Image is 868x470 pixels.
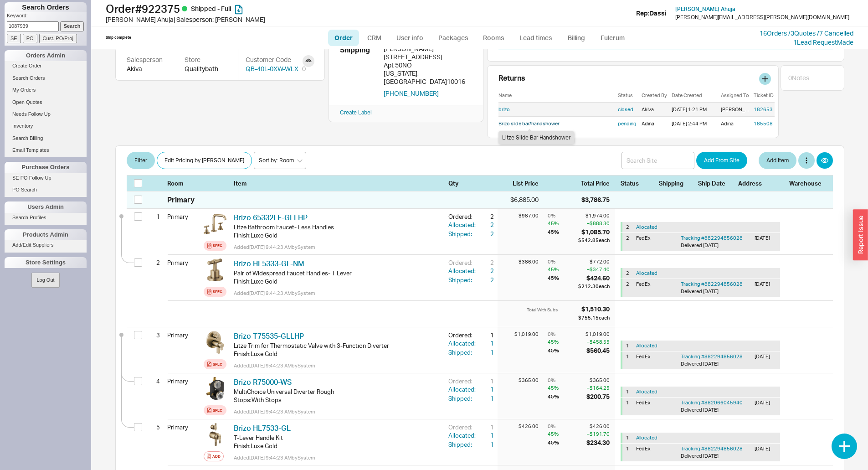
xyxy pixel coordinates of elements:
[498,212,539,219] div: $987.00
[234,331,304,341] a: Brizo T75535-GLLHP
[755,235,776,249] div: [DATE]
[755,445,776,460] div: [DATE]
[721,120,750,127] div: Adina
[681,445,743,452] a: Tracking #882294856028
[7,34,21,43] input: SE
[548,393,585,401] div: 45 %
[234,362,441,369] div: Added [DATE] 9:44:23 AM by System
[234,341,441,350] div: Litze Trim for Thermostatic Valve with 3-Function Diverter
[5,61,87,71] a: Create Order
[672,106,717,113] div: [DATE] 1:21 PM
[621,179,653,187] div: Status
[704,155,740,166] span: Add From Site
[448,179,494,187] div: Qty
[204,423,226,446] img: HL7533-GL-B1_hoo0xf
[384,69,472,86] div: [US_STATE] , [GEOGRAPHIC_DATA] 10016
[204,405,226,415] a: Spec
[204,331,226,354] img: T75535-GLLHP_HL7532-GL_CONFIG_za9mnf
[5,134,87,143] a: Search Billing
[448,440,478,449] div: Shipped:
[149,419,160,435] div: 5
[498,120,560,127] a: Brizo slide bar/handshower
[213,407,222,414] div: Spec
[23,34,37,43] input: PO
[681,353,743,360] a: Tracking #882294856028
[478,385,494,393] div: 1
[328,30,359,46] a: Order
[578,220,610,227] div: – $888.30
[448,230,478,238] div: Shipped:
[675,5,735,12] span: [PERSON_NAME] Ahuja
[498,73,775,83] div: Returns
[498,195,539,204] div: $6,885.00
[618,92,638,98] div: Status
[149,373,160,389] div: 4
[477,30,511,46] a: Rooms
[513,30,559,46] a: Lead times
[185,64,231,73] div: Qualitybath
[721,106,750,113] div: [PERSON_NAME]
[681,407,702,413] span: Delivered
[522,305,562,314] div: Total With Subs
[448,258,478,267] div: Ordered:
[626,224,632,231] div: 2
[5,257,87,268] div: Store Settings
[578,274,610,282] div: $424.60
[548,331,584,338] div: 0 %
[448,431,478,439] div: Allocated:
[548,220,576,227] div: 45 %
[618,106,638,113] a: closed
[5,121,87,131] a: Inventory
[586,338,610,346] div: – $458.55
[636,399,651,406] span: FedEx
[5,73,87,83] a: Search Orders
[106,35,131,40] div: Ship complete
[149,209,160,224] div: 1
[5,213,87,222] a: Search Profiles
[672,92,717,98] div: Date Created
[578,266,610,273] div: – $347.40
[789,179,826,187] div: Warehouse
[548,338,584,346] div: 45 %
[234,231,441,239] div: Finish : Luxe Gold
[498,258,539,265] div: $386.00
[586,377,610,384] div: $365.00
[448,423,478,431] div: Ordered:
[738,179,784,187] div: Address
[234,289,441,297] div: Added [DATE] 9:44:23 AM by System
[106,15,437,24] div: [PERSON_NAME] Ahuja | Salesperson: [PERSON_NAME]
[234,408,441,415] div: Added [DATE] 9:44:23 AM by System
[594,30,632,46] a: Fulcrum
[478,230,494,238] div: 2
[578,258,610,265] div: $772.00
[498,92,614,98] div: Name
[672,120,717,127] div: [DATE] 2:44 PM
[185,55,231,64] div: Store
[498,179,539,187] div: List Price
[703,453,719,459] span: [DATE]
[448,440,494,449] button: Shipped:1
[234,424,291,433] a: Brizo HL7533-GL
[478,394,494,403] div: 1
[167,209,200,224] div: Primary
[636,270,657,277] button: Allocated
[204,212,226,235] img: 65335LF-GLLHP_HL5333-GL_ghjkh0
[204,377,226,400] img: R75000-WS-B1_yxq1ze
[213,288,222,295] div: Spec
[642,106,668,113] div: Akiva
[39,34,77,43] input: Cust. PO/Proj
[548,439,585,447] div: 45 %
[31,273,59,288] button: Log Out
[681,453,702,459] span: Delivered
[204,258,226,281] img: HL5333-GL-B1_rxryp4
[448,431,494,439] button: Allocated:1
[127,152,155,169] button: Filter
[703,407,719,413] span: [DATE]
[5,50,87,61] div: Orders Admin
[548,228,576,236] div: 45 %
[548,258,576,265] div: 0 %
[626,342,632,349] div: 1
[755,399,776,413] div: [DATE]
[548,346,584,355] div: 45 %
[12,111,51,117] span: Needs Follow Up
